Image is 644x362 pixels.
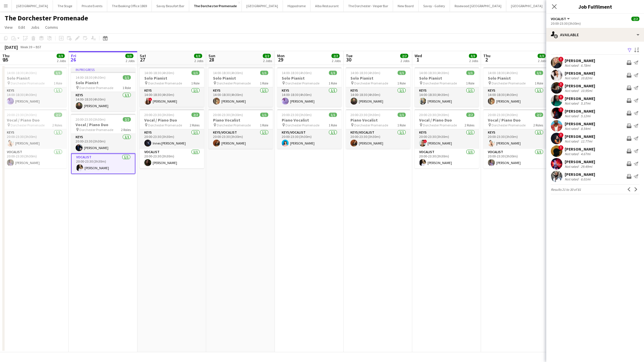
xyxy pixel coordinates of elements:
div: 20:00-23:30 (3h30m)2/2Vocal / Piano Duo Dorchester Promenade2 RolesKeys1/120:00-23:30 (3h30m)[PER... [2,109,67,168]
app-job-card: In progress14:00-18:30 (4h30m)1/1Solo Pianist Dorchester Promenade1 RoleKeys1/114:00-18:30 (4h30m... [71,67,135,111]
app-card-role: Vocalist1/120:00-23:30 (3h30m)[PERSON_NAME] [140,149,204,168]
h3: Solo Pianist [415,76,479,81]
app-card-role: Keys1/114:00-18:30 (4h30m)[PERSON_NAME] [346,87,410,107]
span: 14:00-18:30 (4h30m) [282,71,312,75]
h1: The Dorchester Promenade [5,14,88,22]
span: 14:00-18:30 (4h30m) [419,71,449,75]
div: 20:00-23:30 (3h30m) [551,21,639,26]
div: [PERSON_NAME] [565,96,595,101]
app-card-role: Keys1/114:00-18:30 (4h30m)[PERSON_NAME] [71,92,135,111]
span: 20:00-23:30 (3h30m) [144,113,174,117]
div: [PERSON_NAME] [565,159,595,164]
div: Not rated [565,139,580,143]
span: 2/2 [123,117,131,122]
h3: Solo Pianist [71,80,135,85]
span: Dorchester Promenade [492,81,526,85]
span: 2/2 [191,113,200,117]
app-card-role: Keys1/120:00-23:30 (3h30m)[PERSON_NAME] [71,134,135,153]
span: Dorchester Promenade [423,123,457,127]
span: 3/3 [125,54,133,58]
span: Dorchester Promenade [11,81,45,85]
div: 2 Jobs [57,59,66,63]
span: ! [423,140,427,143]
h3: Piano Vocalist [208,118,273,123]
button: Alba Restaurant [310,0,344,11]
span: 1/1 [329,113,337,117]
span: 2/2 [631,17,639,21]
span: Dorchester Promenade [285,123,319,127]
div: 2 Jobs [332,59,341,63]
div: 5.12mi [580,114,592,118]
button: Vocalist [551,17,571,21]
a: Edit [16,24,27,31]
span: 1/1 [466,71,474,75]
span: Dorchester Promenade [354,123,388,127]
app-job-card: 20:00-23:30 (3h30m)1/1Piano Vocalist Dorchester Promenade1 RoleKeys/Vocalist1/120:00-23:30 (3h30m... [208,109,273,149]
span: 14:00-18:30 (4h30m) [350,71,380,75]
span: 14:00-18:30 (4h30m) [144,71,174,75]
app-job-card: 20:00-23:30 (3h30m)2/2Vocal / Piano Duo Dorchester Promenade2 RolesKeys1/120:00-23:30 (3h30m)Inne... [140,109,204,168]
div: [PERSON_NAME] [565,172,595,177]
span: 20:00-23:30 (3h30m) [282,113,312,117]
app-job-card: 14:00-18:30 (4h30m)1/1Solo Pianist Dorchester Promenade1 RoleKeys1/114:00-18:30 (4h30m)[PERSON_NAME] [208,67,273,107]
h3: Solo Pianist [2,76,67,81]
span: Dorchester Promenade [492,123,526,127]
span: 1/1 [54,71,62,75]
span: 1 Role [397,81,406,85]
span: Dorchester Promenade [79,86,113,90]
span: 20:00-23:30 (3h30m) [419,113,449,117]
span: 1/1 [329,71,337,75]
span: 2/2 [535,113,543,117]
span: 20:00-23:30 (3h30m) [76,117,106,122]
div: 5.37mi [580,101,592,105]
div: [PERSON_NAME] [565,109,595,114]
div: Available [546,28,644,42]
span: 1 [414,56,422,63]
span: 2 Roles [190,123,200,127]
span: 2 Roles [121,128,131,132]
div: Not rated [565,76,580,80]
span: 1 Role [397,123,406,127]
div: [PERSON_NAME] [565,121,595,126]
app-card-role: Keys1/120:00-23:30 (3h30m)Innes [PERSON_NAME] [140,129,204,149]
h3: Solo Pianist [140,76,204,81]
h3: Solo Pianist [483,76,548,81]
app-card-role: Keys/Vocalist1/120:00-23:30 (3h30m)[PERSON_NAME] [277,129,342,149]
div: 2 Jobs [126,59,135,63]
span: Dorchester Promenade [79,128,113,132]
span: Dorchester Promenade [217,123,251,127]
app-card-role: Keys1/114:00-18:30 (4h30m)[PERSON_NAME] [277,87,342,107]
span: Thu [2,53,9,58]
span: ! [558,82,563,87]
app-card-role: Vocalist1/120:00-23:30 (3h30m)[PERSON_NAME] [415,149,479,168]
span: 29 [276,56,285,63]
h3: Solo Pianist [208,76,273,81]
span: Sat [140,53,146,58]
div: 20:00-23:30 (3h30m)1/1Piano Vocalist Dorchester Promenade1 RoleKeys/Vocalist1/120:00-23:30 (3h30m... [346,109,410,149]
button: The Dorchester - Vesper Bar [344,0,393,11]
span: 25 [1,56,9,63]
app-job-card: 20:00-23:30 (3h30m)2/2Vocal / Piano Duo Dorchester Promenade2 RolesKeys1/120:00-23:30 (3h30m)![PE... [415,109,479,168]
div: Not rated [565,177,580,181]
span: View [5,25,13,30]
div: 2 Jobs [263,59,272,63]
span: 1 Role [535,81,543,85]
button: [GEOGRAPHIC_DATA] [506,0,547,11]
span: Comms [45,25,58,30]
span: 3/3 [538,54,546,58]
span: Results 21 to 30 of 81 [551,187,581,192]
span: 26 [70,56,76,63]
span: 2/2 [263,54,271,58]
span: Thu [483,53,490,58]
span: 1/1 [535,71,543,75]
div: 14:00-18:30 (4h30m)1/1Solo Pianist Dorchester Promenade1 RoleKeys1/114:00-18:30 (4h30m)[PERSON_NAME] [2,67,67,107]
div: 14:00-18:30 (4h30m)1/1Solo Pianist Dorchester Promenade1 RoleKeys1/114:00-18:30 (4h30m)[PERSON_NAME] [483,67,548,107]
span: 1/1 [260,71,268,75]
span: 2 [482,56,490,63]
span: ! [558,57,563,62]
button: [GEOGRAPHIC_DATA] [242,0,283,11]
app-job-card: 14:00-18:30 (4h30m)1/1Solo Pianist Dorchester Promenade1 RoleKeys1/114:00-18:30 (4h30m)[PERSON_NAME] [346,67,410,107]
